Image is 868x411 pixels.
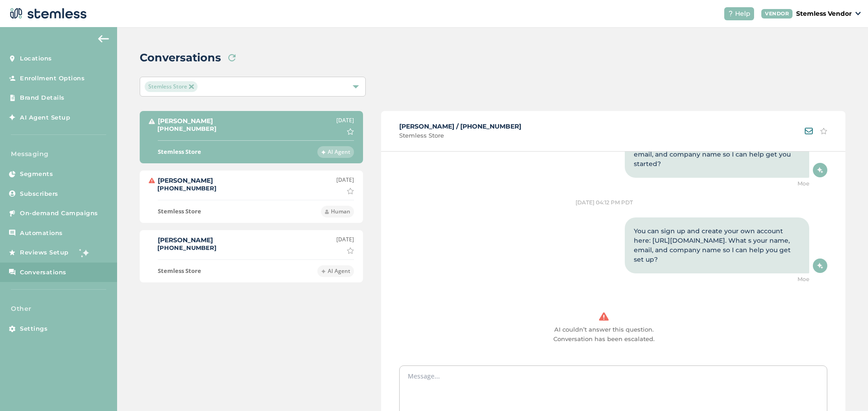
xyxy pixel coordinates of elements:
[797,275,809,283] span: Moe
[20,74,85,83] span: Enrollment Options
[20,170,53,179] span: Segments
[761,9,793,18] div: VENDOR
[158,177,217,184] label: [PERSON_NAME]
[20,268,66,277] span: Conversations
[158,207,201,216] label: Stemless Store
[728,11,733,16] img: icon-help-white-03924b79.svg
[20,324,47,333] span: Settings
[553,326,655,342] span: AI couldn’t answer this question. Conversation has been escalated.
[20,113,70,122] span: AI Agent Setup
[98,35,109,42] img: icon-arrow-back-accent-c549486e.svg
[20,54,52,63] span: Locations
[140,50,221,66] h2: Conversations
[634,227,791,263] span: You can sign up and create your own account here: [URL][DOMAIN_NAME]. What s your name, email, an...
[158,148,201,157] label: Stemless Store
[634,131,791,168] span: You can sign up and create your own account here: [URL][DOMAIN_NAME]. What s your name, email, an...
[157,125,217,132] label: [PHONE_NUMBER]
[20,248,69,257] span: Reviews Setup
[20,229,63,238] span: Automations
[813,259,827,273] img: AI Icon
[149,178,155,184] img: Alert Icon
[228,54,236,61] img: icon-refresh-2c275ef6.svg
[328,267,350,275] span: AI Agent
[158,267,201,276] label: Stemless Store
[20,189,58,199] span: Subscribers
[149,118,155,125] img: Alert Icon
[20,93,65,102] span: Brand Details
[399,122,521,140] div: [PERSON_NAME] / [PHONE_NUMBER]
[797,180,809,188] span: Moe
[796,9,852,18] p: Stemless Vendor
[328,148,350,156] span: AI Agent
[158,118,217,124] label: [PERSON_NAME]
[331,208,350,216] span: Human
[336,236,354,244] label: [DATE]
[20,209,98,218] span: On-demand Campaigns
[599,312,609,321] img: Alert Icon
[336,176,354,184] label: [DATE]
[189,84,193,89] img: icon-close-accent-8a337256.svg
[157,244,217,251] label: [PHONE_NUMBER]
[855,12,861,15] img: icon_down-arrow-small-66adaf34.svg
[7,5,87,23] img: logo-dark-0685b13c.svg
[399,131,521,140] span: Stemless Store
[813,163,827,178] img: AI Icon
[157,185,217,192] label: [PHONE_NUMBER]
[735,9,750,18] span: Help
[145,81,197,92] span: Stemless Store
[158,237,217,243] label: [PERSON_NAME]
[336,116,354,125] label: [DATE]
[75,244,94,262] img: glitter-stars-b7820f95.gif
[576,199,633,207] label: [DATE] 04:12 PM PDT
[823,368,868,411] iframe: Chat Widget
